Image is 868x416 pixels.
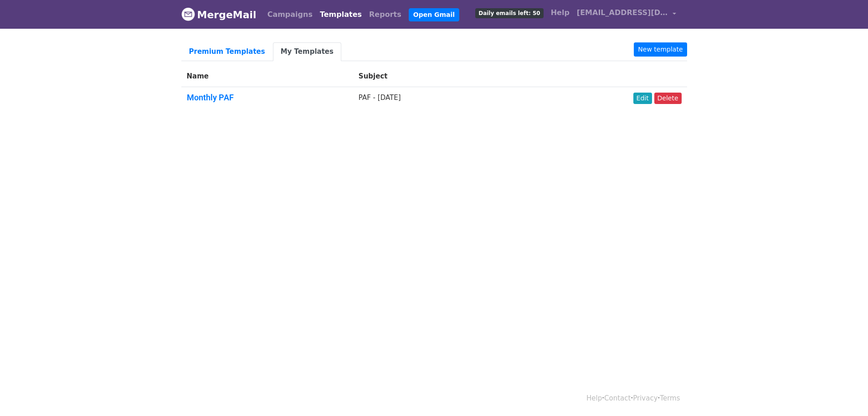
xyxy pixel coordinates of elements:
span: Daily emails left: 50 [475,8,543,18]
th: Name [181,66,353,87]
a: Help [547,4,573,22]
a: MergeMail [181,5,257,24]
a: Privacy [633,394,657,402]
a: New template [634,42,687,57]
a: Terms [660,394,680,402]
a: Campaigns [264,5,316,24]
img: MergeMail logo [181,7,195,21]
span: [EMAIL_ADDRESS][DOMAIN_NAME] [577,7,668,18]
td: PAF - [DATE] [353,87,511,112]
a: My Templates [273,42,341,61]
a: Daily emails left: 50 [472,4,547,22]
a: Templates [316,5,365,24]
a: Open Gmail [409,8,459,21]
a: Contact [604,394,631,402]
a: Help [586,394,602,402]
a: [EMAIL_ADDRESS][DOMAIN_NAME] [573,4,680,25]
th: Subject [353,66,511,87]
a: Edit [633,93,652,104]
a: Delete [654,93,682,104]
a: Reports [365,5,405,24]
a: Premium Templates [181,42,273,61]
a: Monthly PAF [187,93,234,102]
